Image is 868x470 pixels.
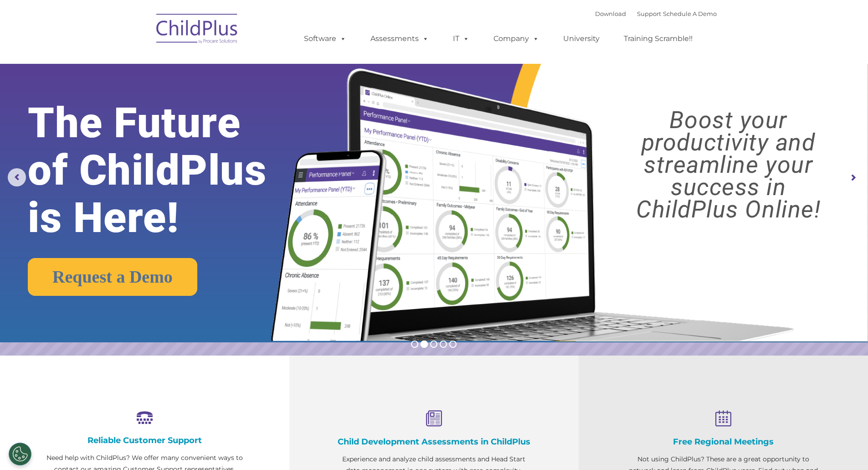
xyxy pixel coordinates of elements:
rs-layer: Boost your productivity and streamline your success in ChildPlus Online! [600,109,857,221]
a: IT [444,30,478,48]
button: Cookies Settings [9,443,31,465]
span: Last name [127,60,154,67]
a: Download [595,10,626,17]
img: ChildPlus by Procare Solutions [152,7,243,53]
a: Assessments [361,30,438,48]
a: Support [637,10,661,17]
font: | [595,10,717,17]
a: Software [295,30,355,48]
rs-layer: The Future of ChildPlus is Here! [28,99,305,242]
a: Company [484,30,548,48]
a: University [554,30,609,48]
iframe: Chat Widget [719,372,868,470]
a: Training Scramble!! [615,30,702,48]
a: Request a Demo [28,258,197,296]
span: Phone number [127,98,165,104]
h4: Child Development Assessments in ChildPlus [335,437,533,447]
h4: Free Regional Meetings [624,437,822,447]
a: Schedule A Demo [663,10,717,17]
h4: Reliable Customer Support [46,435,244,445]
